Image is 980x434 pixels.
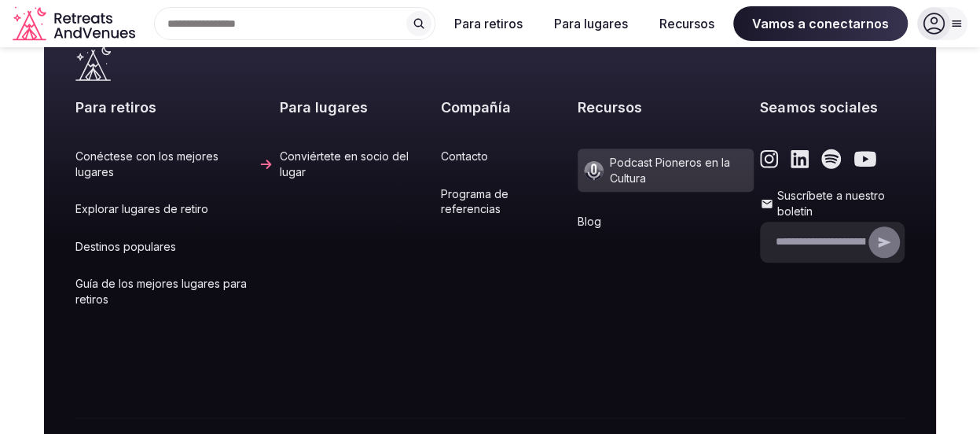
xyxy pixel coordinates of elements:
[554,16,628,31] font: Para lugares
[659,16,714,31] font: Recursos
[441,187,508,216] font: Programa de referencias
[280,149,409,178] font: Conviértete en socio del lugar
[13,6,138,42] svg: Logotipo de la empresa Retreats and Venues
[75,99,156,116] font: Para retiros
[752,16,889,31] font: Vamos a conectarnos
[578,215,601,228] font: Blog
[75,240,176,253] font: Destinos populares
[578,99,642,116] font: Recursos
[75,149,218,178] font: Conéctese con los mejores lugares
[610,156,730,185] font: Podcast Pioneros en la Cultura
[75,276,273,307] a: Guía de los mejores lugares para retiros
[578,214,754,230] a: Blog
[441,186,571,217] a: Programa de referencias
[777,189,885,218] font: Suscríbete a nuestro boletín
[760,149,778,169] a: Enlace a la página de Instagram de retiros y lugares
[541,6,640,41] button: Para lugares
[75,201,273,217] a: Explorar lugares de retiro
[760,99,877,116] font: Seamos sociales
[75,239,273,255] a: Destinos populares
[441,149,488,163] font: Contacto
[647,6,727,41] button: Recursos
[791,149,809,169] a: Enlace a la página de LinkedIn de retiros y lugares
[75,202,208,215] font: Explorar lugares de retiro
[75,277,247,306] font: Guía de los mejores lugares para retiros
[853,149,876,169] a: Enlace a la página de Youtube de retiros y lugares
[280,149,435,179] a: Conviértete en socio del lugar
[75,149,273,179] a: Conéctese con los mejores lugares
[578,149,754,192] a: Podcast Pioneros en la Cultura
[280,99,368,116] font: Para lugares
[441,99,511,116] font: Compañía
[13,6,138,42] a: Visita la página de inicio
[821,149,841,169] a: Enlace a la página de Spotify de retiros y lugares
[442,6,535,41] button: Para retiros
[454,16,523,31] font: Para retiros
[75,45,111,81] a: Visita la página de inicio
[441,149,571,164] a: Contacto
